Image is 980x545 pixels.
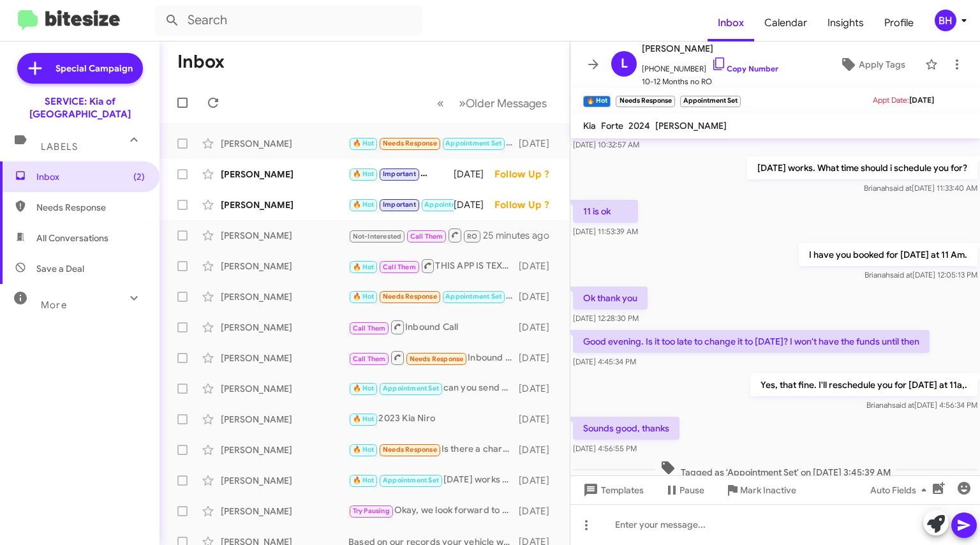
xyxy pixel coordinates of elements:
div: [PERSON_NAME] [221,382,348,395]
div: Okay, we look forward to speaking with you. [348,504,519,518]
span: 🔥 Hot [353,384,375,392]
span: Call Them [353,355,386,363]
div: [DATE] [519,474,560,487]
div: [PERSON_NAME] [221,321,348,334]
span: Appointment Set [424,200,480,209]
p: 11 is ok [573,200,638,223]
span: Appointment Set [383,384,439,392]
span: Appointment Set [383,476,439,484]
div: [PERSON_NAME] [221,260,348,272]
a: Special Campaign [17,53,143,84]
nav: Page navigation example [430,90,554,116]
span: 🔥 Hot [353,263,375,271]
span: Brianah [DATE] 12:05:13 PM [865,270,977,280]
span: Mark Inactive [740,479,796,502]
div: [PERSON_NAME] [221,229,348,242]
div: Thanks! [348,167,454,181]
span: » [459,95,466,111]
span: Call Them [410,232,443,241]
h1: Inbox [177,52,225,72]
div: Sounds good, thanks [348,136,519,151]
a: Insights [817,4,874,41]
span: Appt Date: [873,95,909,105]
div: [DATE] [519,352,560,364]
span: 🔥 Hot [353,292,375,301]
span: Try Pausing [353,507,390,515]
div: BH [935,10,956,31]
span: Tagged as 'Appointment Set' on [DATE] 3:45:39 AM [655,460,896,479]
span: Appointment Set [445,139,501,147]
div: [DATE] [519,413,560,426]
span: Needs Response [383,139,437,147]
span: Brianah [DATE] 4:56:34 PM [866,400,977,410]
span: said at [892,400,914,410]
div: Thank you! [348,197,454,212]
span: All Conversations [36,232,108,244]
span: More [41,299,67,311]
div: [DATE] [519,290,560,303]
a: Inbox [708,4,754,41]
span: Forte [601,120,623,131]
div: [PERSON_NAME] [221,474,348,487]
p: Ok thank you [573,287,648,310]
span: [DATE] 4:56:55 PM [573,444,637,453]
span: 🔥 Hot [353,445,375,454]
div: [PERSON_NAME] [221,198,348,211]
span: [PERSON_NAME] [655,120,727,131]
div: [PERSON_NAME] please call the store so we can get you back in the shop. [348,227,483,243]
small: Appointment Set [680,96,741,107]
div: [DATE] [519,137,560,150]
span: 🔥 Hot [353,476,375,484]
span: RO [467,232,477,241]
button: Mark Inactive [715,479,806,502]
small: Needs Response [616,96,674,107]
div: Ok would you match a full synthetic oil change + tire rotation + filter $70? Mr. Tire in [GEOGRAP... [348,289,519,304]
span: Needs Response [383,292,437,301]
span: Needs Response [410,355,464,363]
div: Inbound Call [348,350,519,366]
span: Templates [581,479,644,502]
span: said at [890,270,912,280]
span: [PHONE_NUMBER] [642,56,778,75]
p: I have you booked for [DATE] at 11 Am. [799,243,977,266]
span: Needs Response [383,445,437,454]
small: 🔥 Hot [583,96,611,107]
span: L [621,54,628,74]
button: BH [924,10,966,31]
span: « [437,95,444,111]
a: Copy Number [711,64,778,73]
span: said at [889,183,912,193]
p: Sounds good, thanks [573,417,679,440]
div: can you send confirmation to my email when you get a chance: [EMAIL_ADDRESS][DOMAIN_NAME] [348,381,519,396]
div: THIS APP IS TEXT ONLY. iF YOU WANT TO SPEAK WITH SOMEONE PPLEASE CALL THE STORE. [348,258,519,274]
span: Important [383,200,416,209]
div: [PERSON_NAME] [221,505,348,518]
span: Labels [41,141,78,153]
div: [DATE] [519,382,560,395]
div: Inbound Call [348,319,519,335]
span: 🔥 Hot [353,415,375,423]
span: Special Campaign [56,62,133,75]
span: [DATE] [909,95,934,105]
div: Follow Up ? [494,168,560,181]
span: [DATE] 12:28:30 PM [573,313,639,323]
div: [PERSON_NAME] [221,352,348,364]
div: [DATE] [519,321,560,334]
p: Good evening. Is it too late to change it to [DATE]? I won't have the funds until then [573,330,930,353]
div: 25 minutes ago [483,229,560,242]
input: Search [154,5,422,36]
span: Auto Fields [870,479,932,502]
p: [DATE] works. What time should i schedule you for? [747,156,977,179]
button: Apply Tags [825,53,919,76]
span: Not-Interested [353,232,402,241]
span: [DATE] 10:32:57 AM [573,140,639,149]
div: [PERSON_NAME] [221,413,348,426]
span: Brianah [DATE] 11:33:40 AM [864,183,977,193]
span: Profile [874,4,924,41]
div: [DATE] works great! Ill put you on the schedule right now. [348,473,519,488]
button: Auto Fields [860,479,942,502]
span: Appointment Set [445,292,501,301]
span: [PERSON_NAME] [642,41,778,56]
div: [DATE] [519,260,560,272]
div: [PERSON_NAME] [221,444,348,456]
